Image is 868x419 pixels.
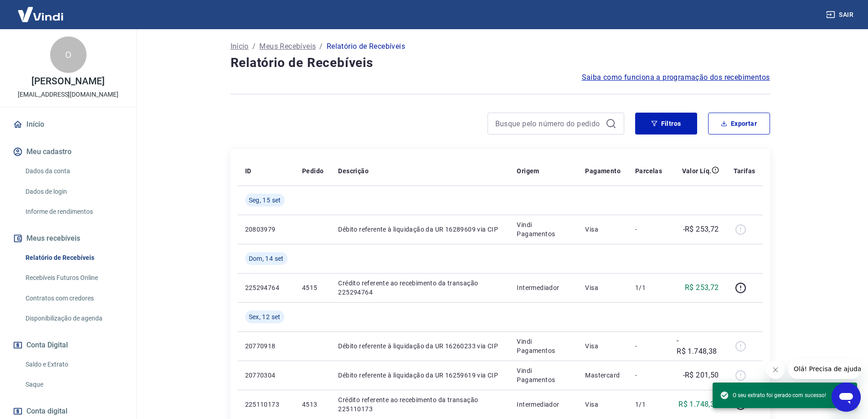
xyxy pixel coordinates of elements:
p: Vindi Pagamentos [517,366,570,384]
p: Vindi Pagamentos [517,337,570,355]
p: -R$ 1.748,38 [677,335,719,357]
p: Crédito referente ao recebimento da transação 225294764 [338,279,502,297]
button: Filtros [635,113,697,134]
p: -R$ 253,72 [683,224,719,235]
h4: Relatório de Recebíveis [231,54,770,72]
p: 4513 [302,400,324,409]
p: Visa [585,400,621,409]
p: Tarifas [734,166,755,176]
p: 225110173 [245,400,288,409]
p: Visa [585,341,621,351]
input: Busque pelo número do pedido [495,117,602,130]
a: Contratos com credores [22,289,125,308]
p: 20803979 [245,225,288,234]
p: / [319,41,323,52]
p: / [252,41,256,52]
a: Saque [22,375,125,394]
p: Origem [517,166,539,176]
a: Início [11,114,125,134]
a: Saiba como funciona a programação dos recebimentos [582,72,770,83]
p: Valor Líq. [682,166,712,176]
p: 20770918 [245,341,288,351]
p: - [635,341,662,351]
span: Olá! Precisa de ajuda? [5,6,77,14]
p: R$ 1.748,38 [678,399,719,410]
p: Descrição [338,166,369,176]
a: Relatório de Recebíveis [22,248,125,267]
p: Relatório de Recebíveis [327,41,405,52]
p: Vindi Pagamentos [517,220,570,238]
button: Sair [824,6,857,23]
p: R$ 253,72 [685,282,719,293]
p: Débito referente à liquidação da UR 16259619 via CIP [338,371,502,380]
p: Crédito referente ao recebimento da transação 225110173 [338,395,502,414]
p: [PERSON_NAME] [31,77,104,86]
p: Débito referente à liquidação da UR 16260233 via CIP [338,341,502,351]
span: Sex, 12 set [249,312,281,321]
button: Meus recebíveis [11,228,125,248]
div: O [50,36,87,73]
a: Início [231,41,249,52]
span: Dom, 14 set [249,254,284,263]
a: Disponibilização de agenda [22,309,125,328]
span: Conta digital [26,405,67,418]
a: Dados de login [22,182,125,201]
p: 1/1 [635,400,662,409]
p: Intermediador [517,400,570,409]
p: [EMAIL_ADDRESS][DOMAIN_NAME] [18,90,118,99]
a: Dados da conta [22,162,125,181]
button: Meu cadastro [11,142,125,162]
button: Conta Digital [11,335,125,355]
span: O seu extrato foi gerado com sucesso! [720,391,826,400]
p: Visa [585,225,621,234]
a: Recebíveis Futuros Online [22,269,125,287]
a: Informe de rendimentos [22,202,125,221]
p: - [635,225,662,234]
span: Seg, 15 set [249,196,281,205]
a: Meus Recebíveis [259,41,316,52]
p: Intermediador [517,283,570,292]
p: 225294764 [245,283,288,292]
button: Exportar [708,113,770,134]
iframe: Botão para abrir a janela de mensagens [832,383,861,412]
p: Débito referente à liquidação da UR 16289609 via CIP [338,225,502,234]
iframe: Mensagem da empresa [788,359,861,379]
p: ID [245,166,252,176]
p: 4515 [302,283,324,292]
p: -R$ 201,50 [683,370,719,381]
iframe: Fechar mensagem [766,361,785,379]
p: Visa [585,283,621,292]
p: 1/1 [635,283,662,292]
p: Pagamento [585,166,621,176]
p: Mastercard [585,371,621,380]
p: - [635,371,662,380]
p: 20770304 [245,371,288,380]
p: Parcelas [635,166,662,176]
p: Pedido [302,166,324,176]
img: Vindi [11,0,70,28]
a: Saldo e Extrato [22,355,125,374]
